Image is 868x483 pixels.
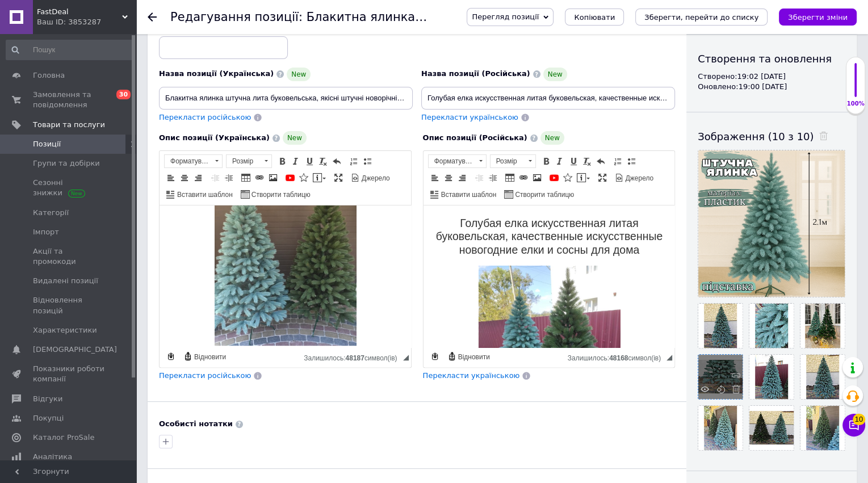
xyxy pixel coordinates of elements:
input: Наприклад, H&M жіноча сукня зелена 38 розмір вечірня максі з блискітками [159,87,413,110]
a: Вставити/видалити нумерований список [347,155,360,167]
a: Зменшити відступ [209,171,221,184]
a: Вставити шаблон [429,188,498,200]
span: Сезонні знижки [33,178,105,198]
a: Форматування [164,154,223,168]
span: Характеристики [33,325,97,335]
div: Повернутися назад [148,12,157,22]
span: Джерело [360,174,390,183]
a: Видалити форматування [581,155,593,167]
span: Товари та послуги [33,120,105,130]
i: Зберегти зміни [788,13,848,22]
button: Чат з покупцем10 [842,414,865,436]
span: Головна [33,70,65,81]
a: Зображення [267,171,279,184]
span: Відновлення позицій [33,295,105,316]
a: Розмір [490,154,536,168]
a: Вставити іконку [561,171,574,184]
a: Повернути (⌘+Z) [594,155,607,167]
input: Пошук [6,40,134,60]
span: Розмір [490,155,525,167]
a: Відновити [182,350,228,363]
h1: Редагування позиції: Блакитна ялинка штучна лита буковельська, якісні штучні новорічні ялинки та ... [170,10,848,24]
span: Назва позиції (Російська) [421,69,530,78]
span: New [540,131,564,145]
div: Ваш ID: 3853287 [37,17,136,27]
span: 48187 [345,354,364,362]
i: Зберегти, перейти до списку [644,13,758,22]
span: New [287,68,311,81]
div: Створено: 19:02 [DATE] [698,72,845,82]
a: По лівому краю [429,171,441,184]
a: По лівому краю [165,171,177,184]
span: Групи та добірки [33,158,100,169]
a: Максимізувати [332,171,345,184]
span: Замовлення та повідомлення [33,90,105,110]
a: Підкреслений (⌘+U) [303,155,316,167]
span: New [283,131,307,145]
button: Зберегти, перейти до списку [635,9,768,26]
span: Форматування [429,155,475,167]
a: Джерело [349,171,392,184]
span: Потягніть для зміни розмірів [666,355,672,360]
a: По правому краю [456,171,468,184]
a: Підкреслений (⌘+U) [567,155,580,167]
span: Каталог ProSale [33,432,94,443]
span: [DEMOGRAPHIC_DATA] [33,345,117,355]
a: Зображення [531,171,543,184]
a: Зробити резервну копію зараз [429,350,441,363]
button: Зберегти зміни [779,9,857,26]
a: Додати відео з YouTube [284,171,296,184]
a: Курсив (⌘+I) [553,155,566,167]
a: Вставити іконку [297,171,310,184]
iframe: Редактор, 5747BA62-61EB-4B03-8C80-430008D3712A [423,205,675,347]
a: Додати відео з YouTube [548,171,560,184]
a: Жирний (⌘+B) [276,155,288,167]
span: Створити таблицю [513,190,574,200]
span: Аналітика [33,452,72,462]
span: Опис позиції (Російська) [423,133,527,142]
div: 100% [846,100,865,108]
a: Зробити резервну копію зараз [165,350,177,363]
span: Форматування [165,155,211,167]
span: Вставити шаблон [175,190,233,200]
a: По правому краю [192,171,204,184]
a: По центру [442,171,455,184]
span: Показники роботи компанії [33,364,105,384]
span: Акції та промокоди [33,246,105,267]
span: Видалені позиції [33,276,98,286]
span: Копіювати [574,13,615,22]
a: Збільшити відступ [223,171,235,184]
a: Вставити повідомлення [575,171,592,184]
a: Максимізувати [596,171,609,184]
span: 10 [853,414,865,425]
span: Перекласти російською [159,113,251,121]
a: Видалити форматування [317,155,329,167]
span: Перегляд позиції [472,12,539,21]
a: Повернути (⌘+Z) [330,155,343,167]
span: Розмір [227,155,261,167]
span: Відгуки [33,394,62,404]
span: Перекласти українською [423,371,520,380]
a: Курсив (⌘+I) [290,155,302,167]
div: Зображення (10 з 10) [698,129,845,144]
span: Позиції [33,139,61,149]
span: Створити таблицю [250,190,311,200]
iframe: Редактор, F05ADB10-DCEC-40FA-9806-790CDCF835AB [160,205,411,347]
span: New [543,68,567,81]
div: Кiлькiсть символiв [304,351,402,362]
span: Відновити [192,352,226,362]
a: Вставити повідомлення [311,171,328,184]
span: Потягніть для зміни розмірів [403,355,409,360]
span: Джерело [624,174,654,183]
span: Опис позиції (Українська) [159,133,270,142]
a: Вставити/видалити маркований список [625,155,638,167]
a: Зменшити відступ [473,171,485,184]
input: Наприклад, H&M жіноча сукня зелена 38 розмір вечірня максі з блискітками [421,87,675,110]
span: Покупці [33,413,64,423]
a: Вставити/Редагувати посилання (⌘+L) [253,171,266,184]
a: Вставити/видалити маркований список [361,155,374,167]
a: Створити таблицю [502,188,576,200]
span: FastDeal [37,7,122,17]
span: 30 [116,90,131,99]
